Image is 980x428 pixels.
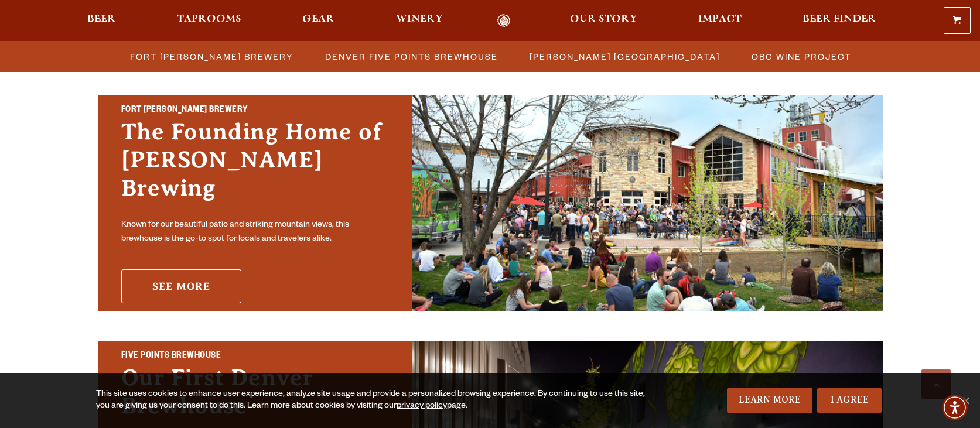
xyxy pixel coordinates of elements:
h2: Five Points Brewhouse [121,349,388,364]
a: Denver Five Points Brewhouse [318,48,504,65]
h3: The Founding Home of [PERSON_NAME] Brewing [121,118,388,214]
a: Our Story [562,14,645,28]
h2: Fort [PERSON_NAME] Brewery [121,103,388,118]
span: Denver Five Points Brewhouse [325,48,498,65]
span: Impact [698,15,742,24]
a: Scroll to top [921,369,951,399]
div: This site uses cookies to enhance user experience, analyze site usage and provide a personalized ... [96,389,649,412]
span: Winery [396,15,443,24]
img: Fort Collins Brewery & Taproom' [412,95,883,311]
a: Gear [295,14,342,28]
a: Fort [PERSON_NAME] Brewery [123,48,299,65]
span: [PERSON_NAME] [GEOGRAPHIC_DATA] [530,48,720,65]
a: See More [121,269,241,303]
div: Accessibility Menu [942,395,968,420]
a: Impact [691,14,749,28]
p: Known for our beautiful patio and striking mountain views, this brewhouse is the go-to spot for l... [121,218,388,246]
span: Our Story [570,15,637,24]
a: Learn More [727,388,813,413]
span: Fort [PERSON_NAME] Brewery [130,48,293,65]
a: Winery [388,14,450,28]
a: Beer Finder [795,14,884,28]
a: [PERSON_NAME] [GEOGRAPHIC_DATA] [523,48,726,65]
a: I Agree [817,388,882,413]
a: Taprooms [169,14,249,28]
span: Beer [87,15,116,24]
span: Beer Finder [803,15,876,24]
a: OBC Wine Project [745,48,857,65]
a: Beer [80,14,124,28]
span: OBC Wine Project [752,48,851,65]
span: Gear [302,15,334,24]
span: Taprooms [177,15,241,24]
a: Odell Home [482,14,526,28]
a: privacy policy [397,402,447,411]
